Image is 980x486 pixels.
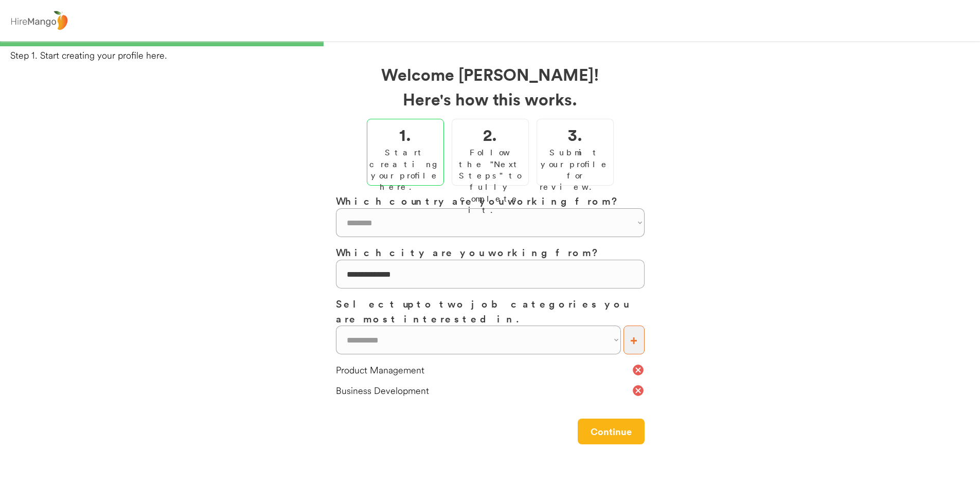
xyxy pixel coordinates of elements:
h3: Which country are you working from? [336,193,645,208]
h3: Which city are you working from? [336,245,645,260]
button: cancel [632,364,645,376]
div: Follow the "Next Steps" to fully complete it. [455,147,526,215]
div: Step 1. Start creating your profile here. [10,49,980,62]
div: Start creating your profile here. [369,147,441,193]
h2: Welcome [PERSON_NAME]! Here's how this works. [336,62,645,111]
div: 33% [2,41,978,46]
div: Product Management [336,364,632,376]
button: Continue [578,419,645,444]
h3: Select up to two job categories you are most interested in. [336,296,645,326]
button: cancel [632,384,645,397]
div: Business Development [336,384,632,397]
h2: 3. [568,122,582,147]
h2: 2. [483,122,497,147]
button: + [623,326,645,354]
h2: 1. [399,122,411,147]
img: logo%20-%20hiremango%20gray.png [8,9,70,33]
div: Submit your profile for review. [540,147,611,193]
